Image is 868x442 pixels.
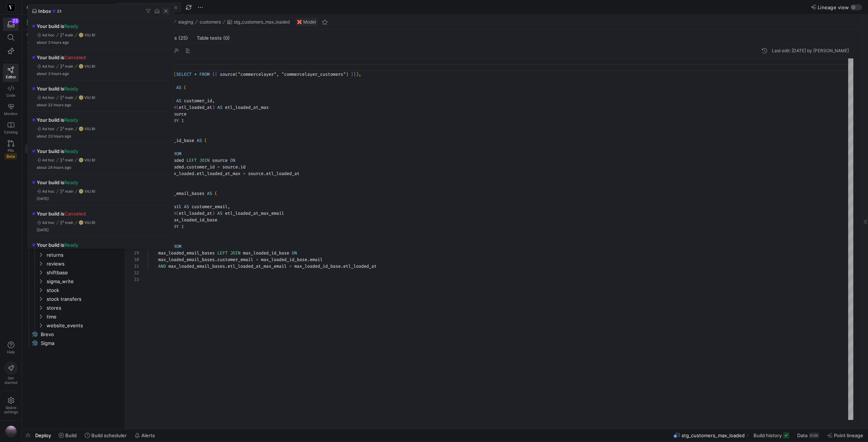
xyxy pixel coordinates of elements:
span: VIU BI [84,64,95,68]
span: Your build is [37,211,86,217]
div: Press SPACE to select this row. [31,143,174,174]
span: main [65,64,73,68]
div: Press SPACE to select this row. [31,237,174,268]
span: VIU BI [84,126,95,131]
span: Your build is [37,148,78,154]
div: Press SPACE to select this row. [31,112,174,143]
span: 🌝 [79,127,83,131]
span: Your build is [37,86,78,92]
span: main [65,220,73,225]
span: Ad hoc [42,33,55,37]
span: Canceled [64,54,86,60]
span: Ad hoc [42,158,55,162]
span: Your build is [37,242,78,248]
div: Press SPACE to select this row. [31,18,174,49]
span: [DATE] [37,228,49,232]
span: Ad hoc [42,126,55,131]
span: Ready [64,117,78,123]
span: 23 [57,9,61,13]
span: Your build is [37,117,78,123]
span: Your build is [37,54,86,60]
span: [DATE] [37,196,49,201]
div: Press SPACE to select this row. [31,206,174,237]
span: 🌝 [79,221,83,225]
span: main [65,189,73,193]
span: VIU BI [84,189,95,193]
span: about 3 hours ago [37,40,69,44]
span: Inbox [38,8,51,14]
div: Press SPACE to select this row. [31,174,174,206]
span: Canceled [64,211,86,217]
span: main [65,158,73,162]
div: Press SPACE to select this row. [31,49,174,81]
span: Your build is [37,179,78,185]
span: Ad hoc [42,220,55,225]
span: Your build is [37,23,78,29]
span: Ad hoc [42,95,55,100]
span: 🌝 [79,64,83,68]
span: Ready [64,242,78,248]
span: Ready [64,148,78,154]
span: 🌝 [79,33,83,37]
span: Ad hoc [42,189,55,193]
span: Ready [64,86,78,92]
span: main [65,95,73,100]
span: about 24 hours ago [37,165,71,170]
span: VIU BI [84,158,95,162]
span: Ready [64,23,78,29]
span: 🌝 [79,189,83,193]
span: VIU BI [84,95,95,100]
span: 🌝 [79,158,83,162]
span: VIU BI [84,33,95,37]
span: main [65,33,73,37]
span: about 23 hours ago [37,134,71,138]
span: VIU BI [84,220,95,225]
span: main [65,126,73,131]
span: Ad hoc [42,64,55,68]
span: about 3 hours ago [37,71,69,76]
span: Ready [64,179,78,185]
div: Press SPACE to select this row. [31,81,174,112]
span: about 22 hours ago [37,103,71,107]
span: 🌝 [79,96,83,100]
